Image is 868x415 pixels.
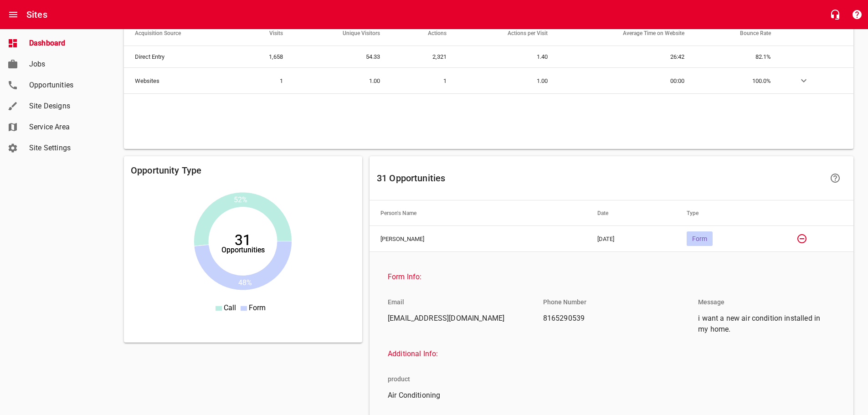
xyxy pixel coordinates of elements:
th: Actions per Visit [457,20,559,46]
td: 1,658 [235,46,294,68]
td: 00:00 [559,68,695,94]
th: Acquisition Source [124,20,235,46]
text: 52% [234,195,248,204]
span: i want a new air condition installed in my home. [698,313,828,335]
span: Jobs [29,59,98,70]
td: 2,321 [391,46,457,68]
h6: 31 Opportunities [377,171,822,185]
td: 1.00 [294,68,391,94]
td: Websites [124,68,235,94]
th: Unique Visitors [294,20,391,46]
text: 48% [238,278,252,287]
td: 100.0% [695,68,782,94]
li: Email [380,291,411,313]
span: Form Info: [388,272,828,282]
span: Dashboard [29,38,98,49]
td: Direct Entry [124,46,235,68]
button: Support Portal [846,4,868,26]
th: Visits [235,20,294,46]
button: Live Chat [824,4,846,26]
th: Bounce Rate [695,20,782,46]
td: 1.40 [457,46,559,68]
th: Actions [391,20,457,46]
h6: Opportunity Type [131,163,355,178]
td: 54.33 [294,46,391,68]
span: Opportunities [29,80,98,91]
span: Site Designs [29,101,98,112]
li: product [380,368,417,390]
td: 1.00 [457,68,559,94]
button: Open drawer [2,4,24,26]
td: 26:42 [559,46,695,68]
span: Call [224,303,236,312]
div: Form [687,231,713,246]
li: Message [691,291,732,313]
span: Form [687,235,713,242]
span: Site Settings [29,143,98,154]
text: 31 [235,231,251,249]
span: Additional Info: [388,348,828,359]
th: Person's Name [370,200,586,226]
li: Phone Number [536,291,594,313]
span: Service Area [29,122,98,133]
a: Learn more about your Opportunities [824,167,846,189]
th: Date [586,200,676,226]
span: 8165290539 [543,313,673,324]
td: [PERSON_NAME] [370,226,586,252]
span: Air Conditioning [388,390,518,401]
h6: Sites [26,7,47,22]
span: [EMAIL_ADDRESS][DOMAIN_NAME] [388,313,518,324]
th: Average Time on Website [559,20,695,46]
td: 1 [391,68,457,94]
td: [DATE] [586,226,676,252]
th: Type [676,200,780,226]
td: 82.1% [695,46,782,68]
td: 1 [235,68,294,94]
span: Form [249,303,266,312]
text: Opportunities [221,246,265,254]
